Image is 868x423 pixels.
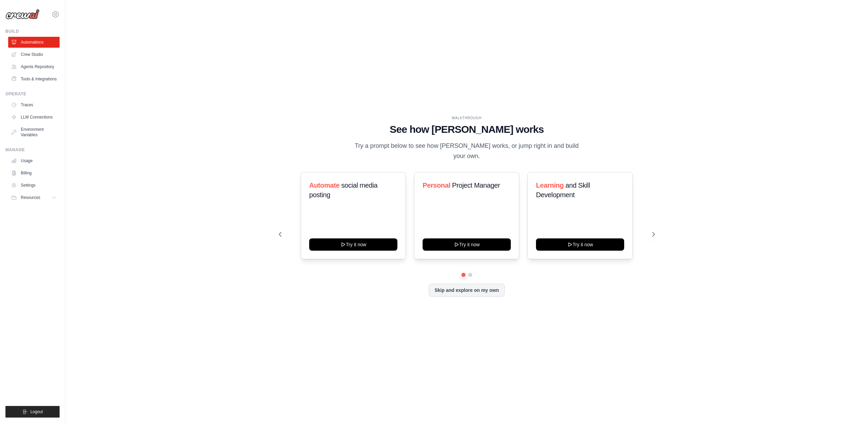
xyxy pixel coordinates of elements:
[21,195,40,200] span: Resources
[352,141,581,161] p: Try a prompt below to see how [PERSON_NAME] works, or jump right in and build your own.
[423,238,511,251] button: Try it now
[309,238,397,251] button: Try it now
[8,61,60,72] a: Agents Repository
[8,124,60,140] a: Environment Variables
[8,74,60,84] a: Tools & Integrations
[309,182,340,189] span: Automate
[8,180,60,191] a: Settings
[309,182,378,199] span: social media posting
[8,168,60,178] a: Billing
[8,112,60,123] a: LLM Connections
[30,409,43,414] span: Logout
[8,192,60,203] button: Resources
[536,182,590,199] span: and Skill Development
[423,182,450,189] span: Personal
[8,99,60,110] a: Traces
[536,182,564,189] span: Learning
[536,238,624,251] button: Try it now
[452,182,500,189] span: Project Manager
[8,49,60,60] a: Crew Studio
[8,37,60,48] a: Automations
[279,115,655,121] div: WALKTHROUGH
[5,147,60,153] div: Manage
[5,29,60,34] div: Build
[5,91,60,97] div: Operate
[279,123,655,136] h1: See how [PERSON_NAME] works
[8,155,60,166] a: Usage
[5,9,40,19] img: Logo
[5,406,60,418] button: Logout
[429,284,505,297] button: Skip and explore on my own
